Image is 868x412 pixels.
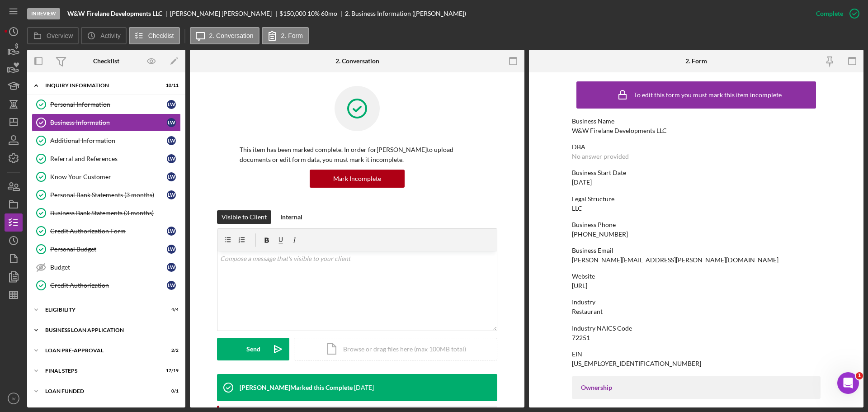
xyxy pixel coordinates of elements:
[167,136,176,145] div: L W
[50,191,167,199] div: Personal Bank Statements (3 months)
[45,348,156,353] div: LOAN PRE-APPROVAL
[572,118,821,125] div: Business Name
[50,119,167,126] div: Business Information
[634,91,782,99] div: To edit this form you must mark this item incomplete
[50,209,180,217] div: Business Bank Statements (3 months)
[572,231,628,238] div: [PHONE_NUMBER]
[572,153,629,160] div: No answer provided
[333,170,381,188] div: Mark Incomplete
[32,186,181,204] a: Personal Bank Statements (3 months)LW
[240,384,353,391] div: [PERSON_NAME] Marked this Complete
[167,172,176,181] div: L W
[129,27,180,44] button: Checklist
[572,282,587,289] div: [URL]
[281,32,303,39] label: 2. Form
[50,264,167,271] div: Budget
[572,143,821,151] div: DBA
[5,389,23,407] button: IV
[335,57,379,65] div: 2. Conversation
[572,325,821,332] div: Industry NAICS Code
[32,168,181,186] a: Know Your CustomerLW
[807,5,863,23] button: Complete
[246,338,260,360] div: Send
[45,388,156,394] div: LOAN FUNDED
[209,32,254,39] label: 2. Conversation
[32,132,181,150] a: Additional InformationLW
[170,10,279,17] div: [PERSON_NAME] [PERSON_NAME]
[50,227,167,235] div: Credit Authorization Form
[45,307,156,313] div: ELIGIBILITY
[685,57,707,65] div: 2. Form
[276,210,307,224] button: Internal
[45,368,156,374] div: FINAL STEPS
[572,360,701,367] div: [US_EMPLOYER_IDENTIFICATION_NUMBER]
[148,32,174,39] label: Checklist
[222,210,267,224] div: Visible to Client
[32,258,181,276] a: BudgetLW
[572,350,821,358] div: EIN
[45,83,156,88] div: INQUIRY INFORMATION
[345,10,466,17] div: 2. Business Information ([PERSON_NAME])
[581,384,811,391] div: Ownership
[167,118,176,127] div: L W
[572,195,821,203] div: Legal Structure
[50,137,167,144] div: Additional Information
[67,10,162,17] b: W&W Firelane Developments LLC
[50,173,167,180] div: Know Your Customer
[32,276,181,294] a: Credit AuthorizationLW
[162,368,179,374] div: 17 / 19
[162,307,179,313] div: 4 / 4
[307,10,320,17] div: 10 %
[280,210,302,224] div: Internal
[167,190,176,199] div: L W
[167,154,176,163] div: L W
[45,327,174,333] div: BUSINESS LOAN APPLICATION
[50,101,167,108] div: Personal Information
[262,27,309,44] button: 2. Form
[167,100,176,109] div: L W
[816,5,843,23] div: Complete
[167,281,176,290] div: L W
[167,227,176,236] div: L W
[32,95,181,114] a: Personal InformationLW
[279,9,306,17] span: $150,000
[32,150,181,168] a: Referral and ReferencesLW
[572,247,821,254] div: Business Email
[27,8,60,19] div: In Review
[354,384,374,391] time: 2025-10-08 15:01
[572,273,821,280] div: Website
[81,27,126,44] button: Activity
[572,298,821,306] div: Industry
[217,338,289,360] button: Send
[572,256,778,264] div: [PERSON_NAME][EMAIL_ADDRESS][PERSON_NAME][DOMAIN_NAME]
[572,221,821,228] div: Business Phone
[572,205,582,212] div: LLC
[572,334,590,341] div: 72251
[32,204,181,222] a: Business Bank Statements (3 months)
[572,308,603,315] div: Restaurant
[856,372,863,379] span: 1
[310,170,405,188] button: Mark Incomplete
[162,348,179,353] div: 2 / 2
[572,169,821,176] div: Business Start Date
[572,127,667,134] div: W&W Firelane Developments LLC
[32,222,181,240] a: Credit Authorization FormLW
[321,10,337,17] div: 60 mo
[50,246,167,253] div: Personal Budget
[167,245,176,254] div: L W
[837,372,859,394] iframe: Intercom live chat
[190,27,259,44] button: 2. Conversation
[217,210,271,224] button: Visible to Client
[50,282,167,289] div: Credit Authorization
[100,32,120,39] label: Activity
[162,388,179,394] div: 0 / 1
[32,114,181,132] a: Business InformationLW
[240,145,475,165] p: This item has been marked complete. In order for [PERSON_NAME] to upload documents or edit form d...
[32,240,181,258] a: Personal BudgetLW
[47,32,73,39] label: Overview
[27,27,79,44] button: Overview
[11,396,16,401] text: IV
[93,57,119,65] div: Checklist
[572,179,592,186] div: [DATE]
[162,83,179,88] div: 10 / 11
